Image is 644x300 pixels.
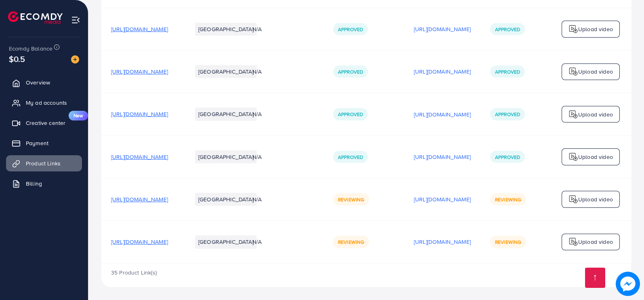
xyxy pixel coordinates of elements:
[69,111,88,120] span: New
[414,24,471,34] p: [URL][DOMAIN_NAME]
[568,237,578,247] img: logo
[195,193,257,206] li: [GEOGRAPHIC_DATA]
[414,194,471,204] p: [URL][DOMAIN_NAME]
[111,68,168,76] span: [URL][DOMAIN_NAME]
[111,268,157,277] span: 35 Product Link(s)
[338,68,363,75] span: Approved
[338,239,364,245] span: Reviewing
[26,180,42,188] span: Billing
[6,115,82,131] a: Creative centerNew
[71,55,79,63] img: image
[252,68,262,76] span: N/A
[26,99,67,107] span: My ad accounts
[6,135,82,151] a: Payment
[414,110,471,119] p: [URL][DOMAIN_NAME]
[578,152,613,162] p: Upload video
[568,194,578,204] img: logo
[9,44,52,53] span: Ecomdy Balance
[414,67,471,76] p: [URL][DOMAIN_NAME]
[568,67,578,76] img: logo
[195,235,257,248] li: [GEOGRAPHIC_DATA]
[111,110,168,118] span: [URL][DOMAIN_NAME]
[195,150,257,163] li: [GEOGRAPHIC_DATA]
[578,24,613,34] p: Upload video
[578,110,613,119] p: Upload video
[252,110,262,118] span: N/A
[578,194,613,204] p: Upload video
[6,74,82,91] a: Overview
[195,23,257,36] li: [GEOGRAPHIC_DATA]
[26,119,65,127] span: Creative center
[616,272,640,296] img: image
[26,78,50,87] span: Overview
[26,139,48,147] span: Payment
[6,175,82,192] a: Billing
[338,26,363,33] span: Approved
[9,53,25,65] span: $0.5
[495,196,521,203] span: Reviewing
[568,110,578,119] img: logo
[495,111,520,118] span: Approved
[578,237,613,247] p: Upload video
[8,11,63,24] img: logo
[111,153,168,161] span: [URL][DOMAIN_NAME]
[71,15,80,25] img: menu
[578,67,613,76] p: Upload video
[252,153,262,161] span: N/A
[252,25,262,33] span: N/A
[338,154,363,161] span: Approved
[26,159,61,167] span: Product Links
[6,155,82,171] a: Product Links
[495,26,520,33] span: Approved
[111,195,168,203] span: [URL][DOMAIN_NAME]
[338,111,363,118] span: Approved
[414,237,471,247] p: [URL][DOMAIN_NAME]
[568,152,578,162] img: logo
[495,239,521,245] span: Reviewing
[111,25,168,33] span: [URL][DOMAIN_NAME]
[195,108,257,120] li: [GEOGRAPHIC_DATA]
[495,154,520,161] span: Approved
[195,65,257,78] li: [GEOGRAPHIC_DATA]
[252,238,262,246] span: N/A
[414,152,471,162] p: [URL][DOMAIN_NAME]
[495,68,520,75] span: Approved
[338,196,364,203] span: Reviewing
[252,195,262,203] span: N/A
[111,238,168,246] span: [URL][DOMAIN_NAME]
[6,95,82,111] a: My ad accounts
[568,24,578,34] img: logo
